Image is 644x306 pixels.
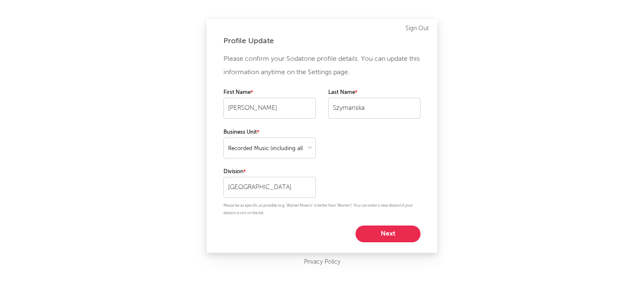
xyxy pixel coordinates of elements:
p: Please confirm your Sodatone profile details. You can update this information anytime on the Sett... [223,52,421,79]
input: Your last name [328,98,421,119]
input: Your division [223,177,316,198]
label: First Name [223,88,316,98]
button: Next [356,226,421,242]
input: Your first name [223,98,316,119]
label: Business Unit [223,127,316,137]
div: Profile Update [223,36,421,46]
a: Privacy Policy [304,257,340,267]
label: Last Name [328,88,421,98]
p: Please be as specific as possible (e.g. 'Warner Mexico' is better than 'Warner'). You can enter a... [223,202,421,217]
label: Division [223,167,316,177]
a: Sign Out [405,23,429,34]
